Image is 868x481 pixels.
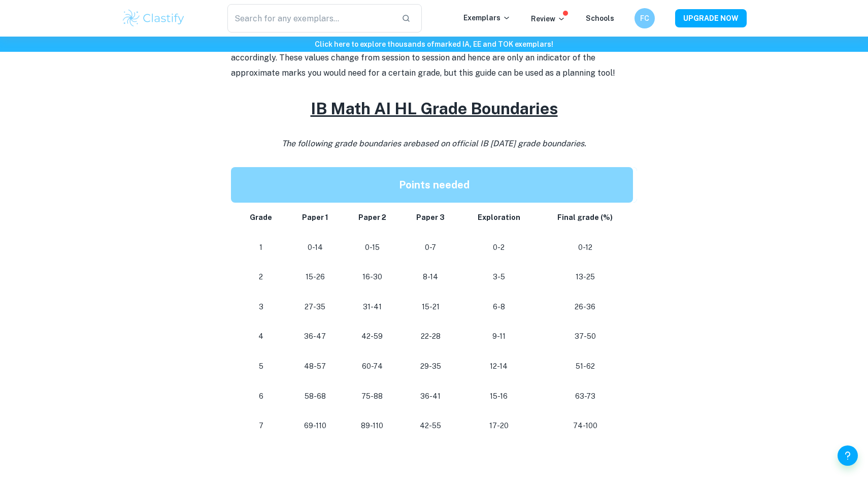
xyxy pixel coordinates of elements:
img: Clastify logo [121,8,186,28]
p: 16-30 [351,270,393,284]
p: 3-5 [468,270,529,284]
button: UPGRADE NOW [675,9,747,27]
strong: Final grade (%) [557,213,613,221]
p: 63-73 [546,390,625,403]
p: 13-25 [546,270,625,284]
p: 15-21 [410,300,452,314]
p: 3 [243,300,279,314]
p: 1 [243,241,279,254]
strong: Paper 2 [358,213,386,221]
p: 6-8 [468,300,529,314]
p: 0-2 [468,241,529,254]
p: 26-36 [546,300,625,314]
p: 51-62 [546,360,625,373]
i: The following grade boundaries are [282,139,586,148]
p: 0-7 [410,241,452,254]
button: Help and Feedback [838,445,858,466]
p: 37-50 [546,330,625,343]
p: 36-41 [410,390,452,403]
p: 22-28 [410,330,452,343]
strong: Paper 3 [416,213,445,221]
strong: Grade [250,213,272,221]
p: Exemplars [463,12,511,23]
p: 7 [243,419,279,433]
p: 27-35 [295,300,336,314]
p: 2 [243,270,279,284]
input: Search for any exemplars... [227,4,393,33]
p: 17-20 [468,419,529,433]
p: 75-88 [351,390,393,403]
strong: Points needed [399,179,470,191]
p: 69-110 [295,419,336,433]
p: 36-47 [295,330,336,343]
a: Schools [586,14,614,22]
p: 0-12 [546,241,625,254]
p: 9-11 [468,330,529,343]
p: 48-57 [295,360,336,373]
p: 42-59 [351,330,393,343]
p: 31-41 [351,300,393,314]
strong: Exploration [478,213,520,221]
p: 15-16 [468,390,529,403]
p: 42-55 [410,419,452,433]
strong: Paper 1 [302,213,328,221]
p: 0-14 [295,241,336,254]
p: 0-15 [351,241,393,254]
p: 12-14 [468,360,529,373]
p: 58-68 [295,390,336,403]
h6: Click here to explore thousands of marked IA, EE and TOK exemplars ! [2,39,866,50]
p: 5 [243,360,279,373]
button: FC [635,8,655,28]
span: based on official IB [DATE] grade boundaries. [415,139,586,148]
p: 29-35 [410,360,452,373]
p: 4 [243,330,279,343]
p: 89-110 [351,419,393,433]
u: IB Math AI HL Grade Boundaries [311,99,558,118]
h6: FC [639,13,651,24]
p: 8-14 [410,270,452,284]
p: 15-26 [295,270,336,284]
p: 60-74 [351,360,393,373]
p: Review [531,13,565,24]
p: 74-100 [546,419,625,433]
p: 6 [243,390,279,403]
